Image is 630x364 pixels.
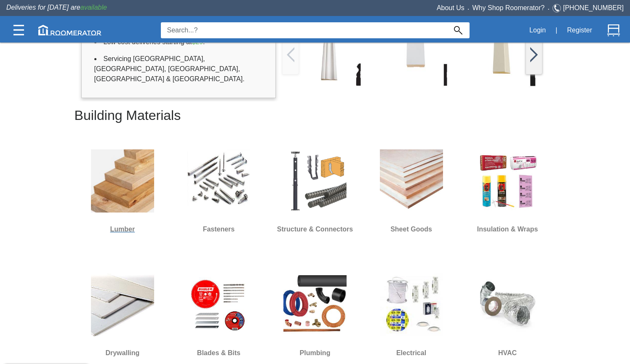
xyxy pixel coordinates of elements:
[553,3,563,13] img: Telephone.svg
[91,143,154,240] a: Lumber
[80,4,107,11] span: available
[464,7,472,11] span: •
[562,21,597,39] button: Register
[550,21,562,40] div: |
[13,25,24,35] img: Categories.svg
[607,24,620,37] img: Cart.svg
[277,143,353,240] a: Structure & Connectors
[91,273,154,336] img: Drywall.jpg
[465,15,539,88] img: /app/images/Buttons/favicon.jpg
[75,101,556,130] h2: Building Materials
[525,21,550,39] button: Login
[380,143,443,240] a: Sheet Goods
[187,348,250,359] h6: Blades & Bits
[187,267,250,364] a: Blades & Bits
[283,273,347,336] img: Plumbing.jpg
[472,4,545,11] a: Why Shop Roomerator?
[91,348,154,359] h6: Drywalling
[187,149,250,213] img: Screw.jpg
[287,47,294,62] img: /app/images/Buttons/favicon.jpg
[545,7,553,11] span: •
[380,348,443,359] h6: Electrical
[380,267,443,364] a: Electrical
[563,4,624,11] a: [PHONE_NUMBER]
[380,273,443,336] img: Electrical.jpg
[437,4,464,11] a: About Us
[379,15,452,88] img: /app/images/Buttons/favicon.jpg
[476,149,539,213] img: Insulation.jpg
[187,143,250,240] a: Fasteners
[476,348,539,359] h6: HVAC
[277,224,353,235] h6: Structure & Connectors
[476,273,539,336] img: HVAC.jpg
[283,267,347,364] a: Plumbing
[292,15,366,88] img: /app/images/Buttons/favicon.jpg
[380,224,443,235] h6: Sheet Goods
[283,149,347,213] img: S&H.jpg
[91,149,154,213] img: Lumber.jpg
[476,224,539,235] h6: Insulation & Wraps
[91,267,154,364] a: Drywalling
[476,267,539,364] a: HVAC
[380,149,443,213] img: Sheet_Good.jpg
[6,4,107,11] span: Deliveries for [DATE] are
[161,22,447,38] input: Search...?
[91,224,154,235] h6: Lumber
[94,50,263,88] li: Servicing [GEOGRAPHIC_DATA], [GEOGRAPHIC_DATA], [GEOGRAPHIC_DATA], [GEOGRAPHIC_DATA] & [GEOGRAPHI...
[187,273,250,336] img: Blades-&-Bits.jpg
[283,348,347,359] h6: Plumbing
[454,26,462,35] img: Search_Icon.svg
[530,47,538,62] img: /app/images/Buttons/favicon.jpg
[187,224,250,235] h6: Fasteners
[38,25,101,35] img: roomerator-logo.svg
[476,143,539,240] a: Insulation & Wraps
